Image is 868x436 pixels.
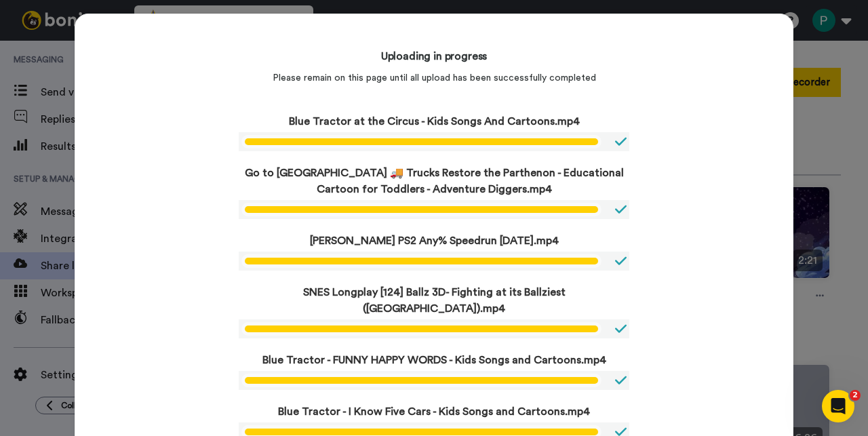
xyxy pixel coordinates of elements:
p: Please remain on this page until all upload has been successfully completed [273,71,596,85]
p: Go to [GEOGRAPHIC_DATA] 🚚 Trucks Restore the Parthenon - Educational Cartoon for Toddlers - Adven... [239,165,629,197]
p: Blue Tractor - FUNNY HAPPY WORDS - Kids Songs and Cartoons.mp4 [239,352,629,368]
span: 2 [850,390,861,401]
p: Blue Tractor - I Know Five Cars - Kids Songs and Cartoons.mp4 [239,403,629,420]
h4: Uploading in progress [381,48,488,64]
p: Blue Tractor at the Circus - Kids Songs And Cartoons.mp4 [239,113,629,130]
iframe: Intercom live chat [822,390,854,422]
p: SNES Longplay [124] Ballz 3D- Fighting at its Ballziest ([GEOGRAPHIC_DATA]).mp4 [239,284,629,317]
p: [PERSON_NAME] PS2 Any% Speedrun [DATE].mp4 [239,233,629,249]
